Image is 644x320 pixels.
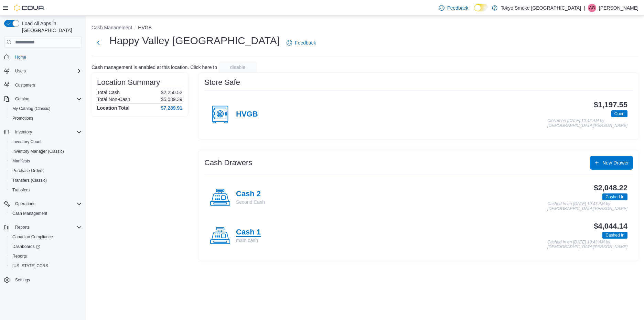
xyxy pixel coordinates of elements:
[15,129,32,135] span: Inventory
[12,139,42,144] span: Inventory Count
[14,4,45,11] img: Cova
[7,156,85,166] button: Manifests
[589,4,595,12] span: AG
[10,176,50,184] a: Transfers (Classic)
[138,25,152,30] button: HVGB
[12,52,82,61] span: Home
[12,128,35,136] button: Inventory
[295,39,316,46] span: Feedback
[97,78,160,87] h3: Location Summary
[12,95,82,103] span: Catalog
[7,166,85,176] button: Purchase Orders
[10,104,53,113] a: My Catalog (Classic)
[10,233,56,241] a: Canadian Compliance
[15,68,26,74] span: Users
[10,114,36,122] a: Promotions
[605,194,624,200] span: Cashed In
[10,167,46,175] a: Purchase Orders
[584,4,585,12] p: |
[12,128,82,136] span: Inventory
[12,234,53,240] span: Canadian Compliance
[12,67,82,75] span: Users
[1,275,85,285] button: Settings
[611,110,627,117] span: Open
[204,78,240,87] h3: Store Safe
[7,185,85,195] button: Transfers
[590,156,633,170] button: New Drawer
[10,209,82,218] span: Cash Management
[12,116,33,121] span: Promotions
[204,159,252,167] h3: Cash Drawers
[10,252,82,260] span: Reports
[1,94,85,104] button: Catalog
[10,242,82,251] span: Dashboards
[12,81,82,89] span: Customers
[12,223,32,231] button: Reports
[12,53,29,61] a: Home
[1,199,85,209] button: Operations
[12,244,40,249] span: Dashboards
[92,25,132,30] button: Cash Management
[218,62,257,73] button: disable
[92,64,217,70] p: Cash management is enabled at this location. Click here to
[501,4,581,12] p: Tokyo Smoke [GEOGRAPHIC_DATA]
[547,119,627,128] p: Closed on [DATE] 10:42 AM by [DEMOGRAPHIC_DATA][PERSON_NAME]
[15,277,30,283] span: Settings
[12,106,51,111] span: My Catalog (Classic)
[588,4,596,12] div: Allyson Gear
[10,262,51,270] a: [US_STATE] CCRS
[12,187,30,193] span: Transfers
[10,167,82,175] span: Purchase Orders
[594,101,627,109] h3: $1,197.55
[12,200,38,208] button: Operations
[10,147,67,156] a: Inventory Manager (Classic)
[97,105,130,111] h4: Location Total
[7,232,85,242] button: Canadian Compliance
[12,81,38,89] a: Customers
[12,200,82,208] span: Operations
[10,242,43,251] a: Dashboards
[15,96,29,102] span: Catalog
[1,80,85,90] button: Customers
[4,49,82,303] nav: Complex example
[12,149,64,154] span: Inventory Manager (Classic)
[7,251,85,261] button: Reports
[10,147,82,156] span: Inventory Manager (Classic)
[7,137,85,147] button: Inventory Count
[10,252,30,260] a: Reports
[10,138,82,146] span: Inventory Count
[7,113,85,123] button: Promotions
[161,97,182,102] p: $5,039.39
[10,114,82,122] span: Promotions
[284,36,319,50] a: Feedback
[436,1,471,15] a: Feedback
[97,97,130,102] h6: Total Non-Cash
[12,263,48,269] span: [US_STATE] CCRS
[447,4,468,11] span: Feedback
[15,201,35,207] span: Operations
[10,104,82,113] span: My Catalog (Classic)
[1,52,85,62] button: Home
[15,82,35,88] span: Customers
[236,237,261,244] p: main cash
[236,199,265,206] p: Second Cash
[614,111,624,117] span: Open
[547,202,627,211] p: Cashed In on [DATE] 10:43 AM by [DEMOGRAPHIC_DATA][PERSON_NAME]
[7,104,85,113] button: My Catalog (Classic)
[10,176,82,184] span: Transfers (Classic)
[594,222,627,230] h3: $4,044.14
[547,240,627,249] p: Cashed In on [DATE] 10:43 AM by [DEMOGRAPHIC_DATA][PERSON_NAME]
[10,138,44,146] a: Inventory Count
[236,190,265,199] h4: Cash 2
[10,186,82,194] span: Transfers
[7,209,85,218] button: Cash Management
[10,186,32,194] a: Transfers
[474,4,489,11] input: Dark Mode
[12,95,32,103] button: Catalog
[10,157,33,165] a: Manifests
[92,36,105,50] button: Next
[109,34,280,48] h1: Happy Valley [GEOGRAPHIC_DATA]
[161,105,182,111] h4: $7,289.91
[15,54,26,60] span: Home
